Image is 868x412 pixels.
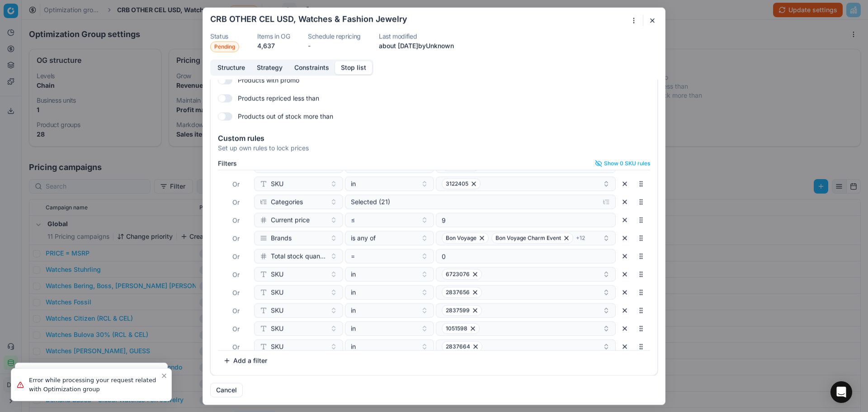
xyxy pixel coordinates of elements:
[446,289,470,296] span: 2837656
[210,15,407,23] h2: CRB OTHER CEL USD, Watches & Fashion Jewelry
[210,383,243,397] button: Cancel
[271,215,310,224] span: Current price
[238,94,319,103] label: Products repriced less than
[308,33,361,39] dt: Schedule repricing
[436,267,616,281] button: 6723076
[351,161,356,170] span: in
[271,233,292,242] span: Brands
[308,41,361,50] dd: -
[595,160,650,167] button: Show 0 SKU rules
[271,288,283,297] span: SKU
[232,198,240,206] span: Or
[436,176,616,191] button: 3122405
[271,270,283,279] span: SKU
[257,42,275,49] span: 4,637
[345,194,616,209] button: Selected (21)
[436,321,616,336] button: 1051598
[271,342,283,351] span: SKU
[271,324,283,333] span: SKU
[446,270,470,278] span: 6723076
[257,33,290,39] dt: Items in OG
[436,285,616,299] button: 2837656
[218,353,273,368] button: Add a filter
[232,270,240,278] span: Or
[446,325,467,332] span: 1051598
[251,61,288,74] button: Strategy
[351,197,595,206] div: Selected (21)
[232,234,240,242] span: Or
[232,307,240,314] span: Or
[232,252,240,260] span: Or
[351,251,355,260] span: =
[379,33,454,39] dt: Last modified
[351,233,376,242] span: is any of
[351,215,355,224] span: ≤
[446,343,470,350] span: 2837664
[436,339,616,354] button: 2837664
[218,134,650,142] div: Custom rules
[271,197,303,206] span: Categories
[232,216,240,224] span: Or
[446,234,476,242] span: Bon Voyage
[351,306,356,315] span: in
[288,61,335,74] button: Constraints
[271,161,283,170] span: SKU
[446,307,470,314] span: 2837599
[335,61,372,74] button: Stop list
[218,143,650,152] div: Set up own rules to lock prices
[351,270,356,279] span: in
[351,288,356,297] span: in
[271,179,283,188] span: SKU
[210,33,239,39] dt: Status
[436,158,616,173] button: 3122413
[232,289,240,296] span: Or
[446,180,468,187] span: 3122405
[351,324,356,333] span: in
[576,234,585,242] span: + 12
[238,76,299,85] label: Products with promo
[379,41,454,50] p: about [DATE] by Unknown
[232,325,240,332] span: Or
[351,342,356,351] span: in
[232,343,240,350] span: Or
[495,234,561,242] span: Bon Voyage Charm Event
[271,251,326,260] span: Total stock quantity
[232,180,240,188] span: Or
[271,306,283,315] span: SKU
[212,61,251,74] button: Structure
[210,41,239,52] span: Pending
[218,160,237,166] label: Filters
[238,112,333,121] label: Products out of stock more than
[436,231,616,245] button: Bon VoyageBon Voyage Charm Event+12
[436,303,616,317] button: 2837599
[351,179,356,188] span: in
